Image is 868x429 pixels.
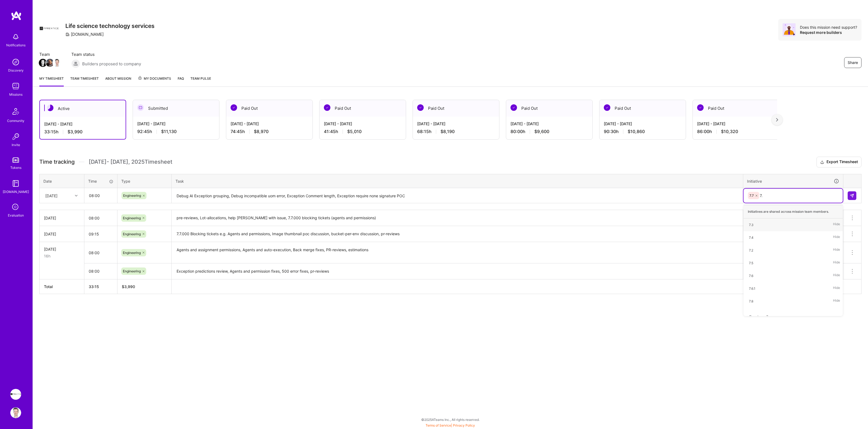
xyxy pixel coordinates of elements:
[133,100,219,117] div: Submitted
[10,57,21,67] img: discovery
[764,313,771,320] span: 7.
[47,105,53,111] img: Active
[70,76,99,86] a: Team timesheet
[65,32,70,37] i: icon CompanyGray
[137,104,144,111] img: Submitted
[8,212,24,218] div: Evaluation
[848,60,858,65] span: Share
[8,67,24,73] div: Discovery
[122,284,135,289] span: $ 3,990
[40,100,126,117] div: Active
[46,59,54,67] img: Team Member Avatar
[12,157,19,163] img: tokens
[84,211,117,225] input: HH:MM
[743,205,843,218] div: Initiatives are shared across mission team members.
[44,121,121,127] div: [DATE] - [DATE]
[39,51,60,57] span: Team
[850,193,854,198] img: Submit
[75,194,78,197] i: icon Chevron
[71,51,141,57] span: Team status
[33,413,868,426] div: © 2025 ATeams Inc., All rights reserved.
[231,129,308,134] div: 74:45 h
[137,121,215,127] div: [DATE] - [DATE]
[833,234,840,241] span: Hide
[749,193,754,198] span: 7.7
[347,129,362,134] span: $5,010
[510,121,588,127] div: [DATE] - [DATE]
[510,104,517,111] img: Paid Out
[749,298,753,304] div: 7.8
[816,157,861,167] button: Export Timesheet
[105,76,131,86] a: About Mission
[40,174,84,188] th: Date
[833,259,840,267] span: Hide
[172,211,742,225] textarea: pre-reviews, Lot-allocations, help [PERSON_NAME] with issue, 7.7.000 blocking tickets (agents and...
[68,129,82,135] span: $3,990
[45,193,58,198] div: [DATE]
[44,215,80,221] div: [DATE]
[833,272,840,279] span: Hide
[123,269,141,273] span: Engineering
[89,159,172,165] span: [DATE] - [DATE] , 2025 Timesheet
[12,142,20,148] div: Invite
[10,389,21,400] img: Apprentice: Life science technology services
[11,202,21,212] i: icon SelectionTeam
[10,165,21,170] div: Tokens
[172,243,742,263] textarea: Agents and assignment permissions, Agents and auto-execution, Back merge fixes, PR-reviews, estim...
[11,11,22,21] img: logo
[426,423,451,427] a: Terms of Service
[123,232,141,236] span: Engineering
[697,129,775,134] div: 86:00 h
[172,264,742,279] textarea: Exception predictions review, Agents and permission fixes, 500 error fixes, pr-reviews
[833,221,840,228] span: Hide
[844,57,861,68] button: Share
[10,178,21,189] img: guide book
[453,423,475,427] a: Privacy Policy
[84,246,117,260] input: HH:MM
[721,129,738,134] span: $10,320
[510,129,588,134] div: 80:00 h
[10,407,21,418] img: User Avatar
[138,76,171,86] a: My Documents
[441,129,455,134] span: $8,190
[820,159,824,165] i: icon Download
[783,23,796,36] img: Avatar
[6,42,25,48] div: Notifications
[39,159,75,165] span: Time tracking
[10,81,21,92] img: teamwork
[697,121,775,127] div: [DATE] - [DATE]
[749,273,753,279] div: 7.6
[39,76,64,86] a: My timesheet
[749,247,753,253] div: 7.2
[123,251,141,255] span: Engineering
[231,121,308,127] div: [DATE] - [DATE]
[324,129,401,134] div: 41:45 h
[138,76,171,82] span: My Documents
[324,121,401,127] div: [DATE] - [DATE]
[628,129,645,134] span: $10,860
[417,104,424,111] img: Paid Out
[800,30,857,35] div: Request more builders
[44,253,80,259] div: 16h
[178,76,184,86] a: FAQ
[39,58,46,67] a: Team Member Avatar
[88,178,113,184] div: Time
[417,121,495,127] div: [DATE] - [DATE]
[9,407,23,418] a: User Avatar
[749,235,754,240] div: 7.4
[9,389,23,400] a: Apprentice: Life science technology services
[833,285,840,292] span: Hide
[749,286,755,291] div: 7.6.1
[82,61,141,67] span: Builders proposed to company
[800,25,857,30] div: Does this mission need support?
[3,189,29,195] div: [DOMAIN_NAME]
[53,59,61,67] img: Team Member Avatar
[833,298,840,305] span: Hide
[190,76,211,80] span: Team Pulse
[10,131,21,142] img: Invite
[161,129,177,134] span: $11,130
[10,31,21,42] img: bell
[693,100,779,117] div: Paid Out
[749,260,753,266] div: 7.5
[604,129,681,134] div: 90:30 h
